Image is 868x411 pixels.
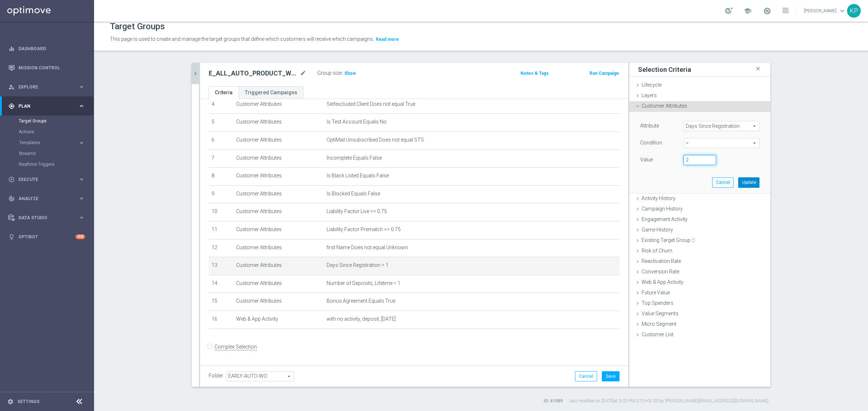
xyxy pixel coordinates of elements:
[544,398,563,404] label: ID: 41089
[8,195,78,202] div: Analyze
[8,196,85,202] button: track_changes Analyze keyboard_arrow_right
[317,70,342,76] label: Group size
[642,279,684,285] span: Web & App Activity
[375,35,400,43] button: Read more
[638,65,691,74] h3: Selection Criteria
[327,101,415,107] span: Selfexcluded Client Does not equal True
[233,239,324,257] td: Customer Attributes
[214,343,257,350] label: Complex Selection
[18,177,78,182] span: Execute
[18,58,85,77] a: Mission Control
[8,46,85,52] button: equalizer Dashboard
[327,245,408,251] span: first Name Does not equal Unknown
[233,311,324,329] td: Web & App Activity
[19,151,75,156] a: Streams
[8,215,78,221] div: Data Studio
[209,96,233,114] td: 4
[8,84,15,90] i: person_search
[233,168,324,186] td: Customer Attributes
[19,126,93,137] div: Actions
[803,5,847,16] a: [PERSON_NAME]keyboard_arrow_down
[642,103,687,109] span: Customer Attributes
[8,84,78,90] div: Explore
[76,234,85,239] div: +10
[8,195,15,202] i: track_changes
[344,71,356,76] span: Show
[8,84,85,90] button: person_search Explore keyboard_arrow_right
[642,216,688,222] span: Engagement Activity
[78,214,85,221] i: keyboard_arrow_right
[8,58,85,77] div: Mission Control
[642,300,673,306] span: Top Spenders
[209,257,233,275] td: 13
[192,63,199,84] button: chevron_right
[19,161,75,167] a: Realtime Triggers
[7,398,14,405] i: settings
[8,46,15,52] i: equalizer
[327,137,424,143] span: OptiMail Unsubscribed Does not equal STS
[209,221,233,239] td: 11
[233,96,324,114] td: Customer Attributes
[642,290,670,295] span: Future Value
[19,129,75,135] a: Actions
[17,399,39,404] a: Settings
[327,316,396,322] span: with no activity, deposit, [DATE]
[233,257,324,275] td: Customer Attributes
[233,293,324,311] td: Customer Attributes
[209,373,223,379] label: Folder
[19,137,93,148] div: Templates
[78,176,85,183] i: keyboard_arrow_right
[642,237,696,243] span: Existing Target Group
[327,173,389,179] span: Is Black Listed Equals False
[8,103,85,109] button: gps_fixed Plan keyboard_arrow_right
[209,69,298,78] h2: E_ALL_AUTO_PRODUCT_WO 1DEPO DAY2_DAILY
[78,195,85,202] i: keyboard_arrow_right
[520,69,549,77] button: Notes & Tags
[642,311,678,316] span: Value Segments
[19,118,75,124] a: Target Groups
[640,140,662,146] lable: Condition
[642,332,673,337] span: Customer List
[8,215,85,221] button: Data Studio keyboard_arrow_right
[110,36,374,42] span: This page is used to create and manage the target groups that define which customers will receive...
[209,114,233,132] td: 5
[8,234,15,240] i: lightbulb
[738,177,759,187] button: Update
[19,116,93,126] div: Target Groups
[209,203,233,221] td: 10
[642,258,681,264] span: Reactivation Rate
[327,226,401,233] span: Liability Factor Prematch >= 0.75
[342,70,343,76] label: :
[569,398,769,404] label: Last modified on [DATE] at 3:03 PM UTC+02:00 by [PERSON_NAME][EMAIL_ADDRESS][DOMAIN_NAME]
[209,293,233,311] td: 15
[327,155,382,161] span: Incomplete Equals False
[233,275,324,293] td: Customer Attributes
[18,216,78,220] span: Data Studio
[327,119,387,125] span: Is Test Account Equals No
[589,69,620,77] button: Run Campaign
[209,168,233,186] td: 8
[78,83,85,90] i: keyboard_arrow_right
[209,311,233,329] td: 16
[8,39,85,58] div: Dashboard
[78,103,85,109] i: keyboard_arrow_right
[209,275,233,293] td: 14
[712,177,733,187] button: Cancel
[18,104,78,108] span: Plan
[754,64,762,74] i: close
[209,131,233,150] td: 6
[18,85,78,89] span: Explore
[838,7,846,15] span: keyboard_arrow_down
[19,140,85,146] button: Templates keyboard_arrow_right
[18,227,76,246] a: Optibot
[19,140,78,145] div: Templates
[233,185,324,203] td: Customer Attributes
[8,234,85,240] button: lightbulb Optibot +10
[209,150,233,168] td: 7
[233,114,324,132] td: Customer Attributes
